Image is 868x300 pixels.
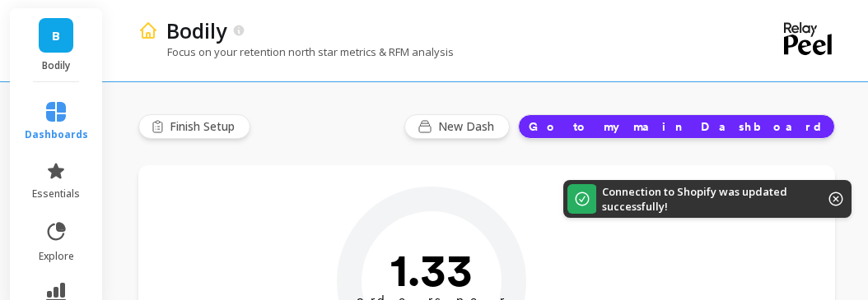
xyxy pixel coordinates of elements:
[138,44,454,59] p: Focus on your retention north star metrics & RFM analysis
[52,26,60,45] span: B
[25,128,88,141] span: dashboards
[32,187,80,201] span: essentials
[404,114,510,139] button: New Dash
[602,184,804,214] p: Connection to Shopify was updated successfully!
[170,118,240,135] span: Finish Setup
[39,250,74,263] span: explore
[438,118,499,135] span: New Dash
[138,114,250,139] button: Finish Setup
[138,21,158,40] img: header icon
[518,114,835,139] button: Go to my main Dashboard
[26,59,86,72] p: Bodily
[166,16,226,44] p: Bodily
[390,242,473,297] text: 1.33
